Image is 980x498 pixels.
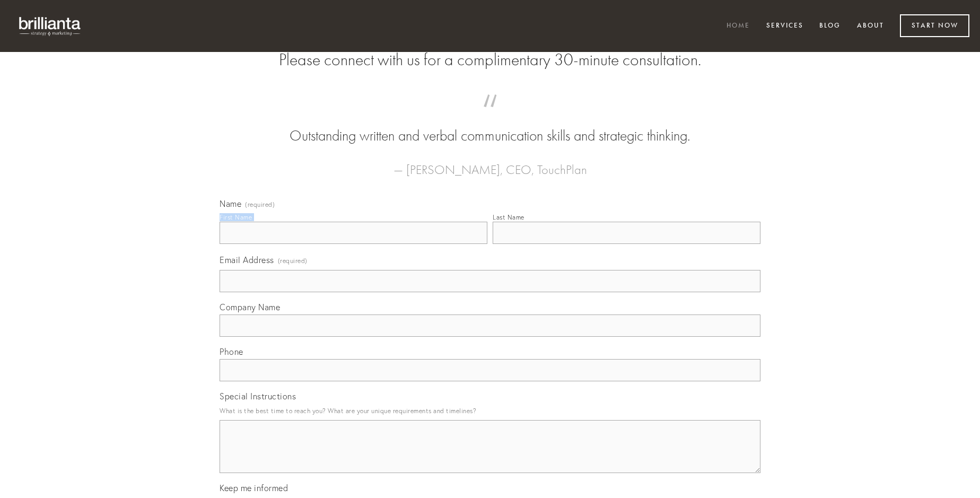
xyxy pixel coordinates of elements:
[720,18,757,35] a: Home
[220,213,252,221] div: First Name
[220,50,760,70] h2: Please connect with us for a complimentary 30-minute consultation.
[220,346,243,357] span: Phone
[220,198,241,209] span: Name
[493,213,524,221] div: Last Name
[278,254,308,268] span: (required)
[759,18,810,35] a: Services
[220,302,280,312] span: Company Name
[220,404,760,418] p: What is the best time to reach you? What are your unique requirements and timelines?
[220,255,274,265] span: Email Address
[850,18,891,35] a: About
[11,11,90,41] img: brillianta - research, strategy, marketing
[812,18,847,35] a: Blog
[900,14,969,37] a: Start Now
[237,146,743,180] figcaption: — [PERSON_NAME], CEO, TouchPlan
[237,105,743,126] span: “
[220,483,288,493] span: Keep me informed
[237,105,743,146] blockquote: Outstanding written and verbal communication skills and strategic thinking.
[220,391,296,401] span: Special Instructions
[245,202,275,208] span: (required)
